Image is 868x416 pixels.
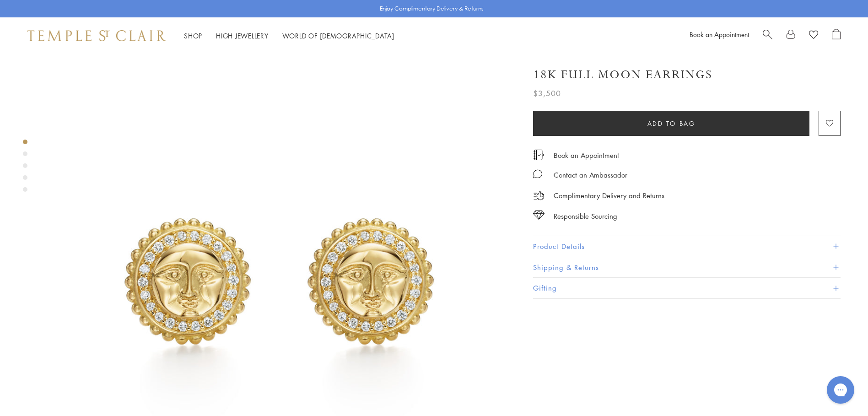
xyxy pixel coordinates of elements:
a: High JewelleryHigh Jewellery [216,31,269,40]
p: Enjoy Complimentary Delivery & Returns [380,4,484,13]
p: Complimentary Delivery and Returns [554,190,664,201]
img: icon_appointment.svg [533,150,544,160]
div: Product gallery navigation [23,137,27,199]
a: View Wishlist [809,29,818,43]
button: Add to bag [533,111,809,136]
div: Contact an Ambassador [554,169,627,181]
button: Product Details [533,236,841,257]
a: Book an Appointment [690,30,749,39]
img: icon_delivery.svg [533,190,545,201]
a: World of [DEMOGRAPHIC_DATA]World of [DEMOGRAPHIC_DATA] [282,31,394,40]
div: Responsible Sourcing [554,211,617,222]
button: Shipping & Returns [533,257,841,278]
a: ShopShop [184,31,202,40]
span: $3,500 [533,87,561,99]
a: Book an Appointment [554,150,619,160]
img: icon_sourcing.svg [533,211,545,220]
iframe: Gorgias live chat messenger [822,373,859,407]
button: Gifting [533,278,841,298]
a: Open Shopping Bag [832,29,841,43]
h1: 18K Full Moon Earrings [533,67,712,83]
img: Temple St. Clair [27,30,166,41]
span: Add to bag [647,119,695,129]
img: MessageIcon-01_2.svg [533,169,542,178]
nav: Main navigation [184,30,394,42]
a: Search [763,29,772,43]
